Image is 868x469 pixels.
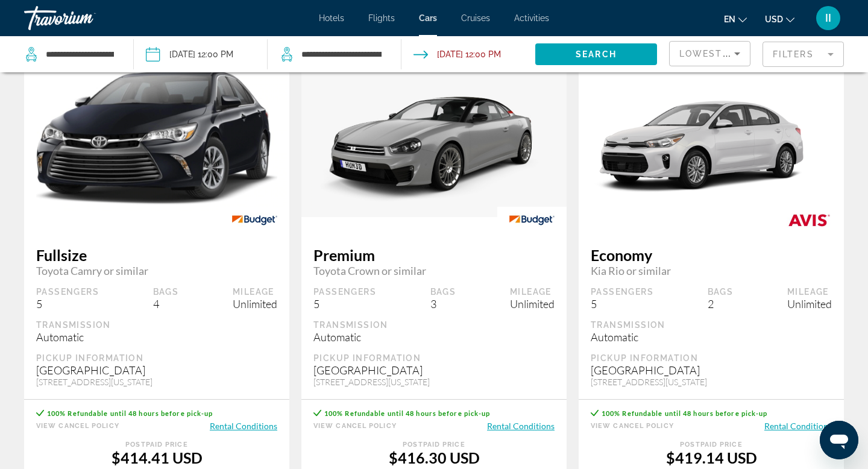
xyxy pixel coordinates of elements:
img: primary.png [301,58,567,217]
div: Postpaid Price [313,441,555,449]
div: Pickup Information [36,353,277,364]
div: Transmission [313,319,555,330]
button: View Cancel Policy [36,420,119,432]
div: Transmission [36,319,277,330]
div: Pickup Information [313,353,555,364]
button: Change language [724,10,747,28]
div: [GEOGRAPHIC_DATA] [591,364,832,377]
button: Pickup date: Nov 25, 2025 12:00 PM [146,36,233,72]
div: Unlimited [510,297,555,310]
div: $419.14 USD [591,449,832,467]
div: Passengers [591,286,653,297]
div: Bags [430,286,456,297]
span: Toyota Camry or similar [36,264,277,277]
span: Premium [313,246,555,264]
div: 5 [591,297,653,310]
a: Cruises [461,13,490,23]
span: Search [576,49,617,59]
a: Activities [514,13,549,23]
div: Postpaid Price [36,441,277,449]
div: Automatic [591,330,832,344]
span: Fullsize [36,246,277,264]
div: 3 [430,297,456,310]
a: Flights [368,13,395,23]
div: Mileage [510,286,555,297]
button: View Cancel Policy [313,420,397,432]
div: Bags [708,286,734,297]
span: USD [765,14,783,24]
div: [GEOGRAPHIC_DATA] [36,364,277,377]
a: Hotels [319,13,344,23]
div: Bags [153,286,179,297]
div: Passengers [313,286,376,297]
div: [STREET_ADDRESS][US_STATE] [591,377,832,387]
span: Lowest Price [679,49,756,58]
button: Search [535,43,657,65]
div: Mileage [233,286,277,297]
div: [STREET_ADDRESS][US_STATE] [313,377,555,387]
div: Automatic [36,330,277,344]
div: Mileage [787,286,832,297]
button: View Cancel Policy [591,420,674,432]
img: BUDGET [220,207,289,234]
a: Cars [419,13,437,23]
iframe: Кнопка запуска окна обмена сообщениями [820,421,858,459]
div: [STREET_ADDRESS][US_STATE] [36,377,277,387]
div: 5 [313,297,376,310]
button: Change currency [765,10,794,28]
span: Kia Rio or similar [591,264,832,277]
div: $414.41 USD [36,449,277,467]
span: II [825,12,831,24]
button: Rental Conditions [210,420,277,432]
div: Unlimited [787,297,832,310]
div: Transmission [591,319,832,330]
span: en [724,14,735,24]
img: primary.png [24,64,289,211]
div: 4 [153,297,179,310]
span: Toyota Crown or similar [313,264,555,277]
div: [GEOGRAPHIC_DATA] [313,364,555,377]
span: 100% Refundable until 48 hours before pick-up [47,409,213,417]
span: Economy [591,246,832,264]
button: Rental Conditions [764,420,832,432]
div: Postpaid Price [591,441,832,449]
img: BUDGET [497,207,567,234]
img: primary.png [579,42,844,233]
div: 2 [708,297,734,310]
button: Rental Conditions [487,420,555,432]
img: AVIS [775,207,844,234]
div: Passengers [36,286,99,297]
button: User Menu [813,5,844,31]
div: Automatic [313,330,555,344]
div: 5 [36,297,99,310]
div: Pickup Information [591,353,832,364]
div: Unlimited [233,297,277,310]
mat-select: Sort by [679,46,740,61]
div: $416.30 USD [313,449,555,467]
span: 100% Refundable until 48 hours before pick-up [602,409,768,417]
button: Filter [763,41,844,68]
button: Drop-off date: Dec 02, 2025 12:00 PM [414,36,501,72]
span: 100% Refundable until 48 hours before pick-up [324,409,491,417]
a: Travorium [24,2,145,34]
